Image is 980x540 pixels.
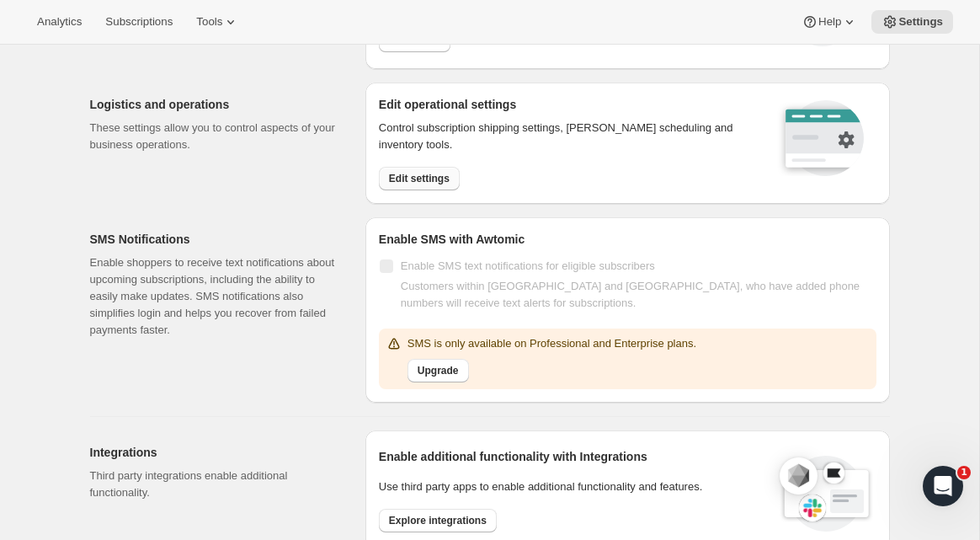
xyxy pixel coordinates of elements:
[196,15,222,29] span: Tools
[90,444,338,461] h2: Integrations
[379,479,763,495] p: Use third party apps to enable additional functionality and features.
[90,254,338,339] p: Enable shoppers to receive text notifications about upcoming subscriptions, including the ability...
[90,468,338,501] p: Third party integrations enable additional functionality.
[379,96,755,113] h2: Edit operational settings
[95,10,183,34] button: Subscriptions
[186,10,249,34] button: Tools
[379,231,876,248] h2: Enable SMS with Awtomic
[871,10,953,34] button: Settings
[898,15,943,29] span: Settings
[379,509,497,532] button: Explore integrations
[401,280,860,309] span: Customers within [GEOGRAPHIC_DATA] and [GEOGRAPHIC_DATA], who have added phone numbers will recei...
[37,15,82,29] span: Analytics
[818,15,841,29] span: Help
[389,514,487,527] span: Explore integrations
[407,335,696,352] p: SMS is only available on Professional and Enterprise plans.
[418,364,459,377] span: Upgrade
[407,359,469,382] button: Upgrade
[379,120,755,153] p: Control subscription shipping settings, [PERSON_NAME] scheduling and inventory tools.
[90,120,338,153] p: These settings allow you to control aspects of your business operations.
[401,259,655,272] span: Enable SMS text notifications for eligible subscribers
[90,231,338,248] h2: SMS Notifications
[957,466,971,479] span: 1
[379,448,763,465] h2: Enable additional functionality with Integrations
[379,167,460,190] button: Edit settings
[90,96,338,113] h2: Logistics and operations
[923,466,963,506] iframe: Intercom live chat
[791,10,868,34] button: Help
[105,15,173,29] span: Subscriptions
[389,172,450,185] span: Edit settings
[27,10,92,34] button: Analytics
